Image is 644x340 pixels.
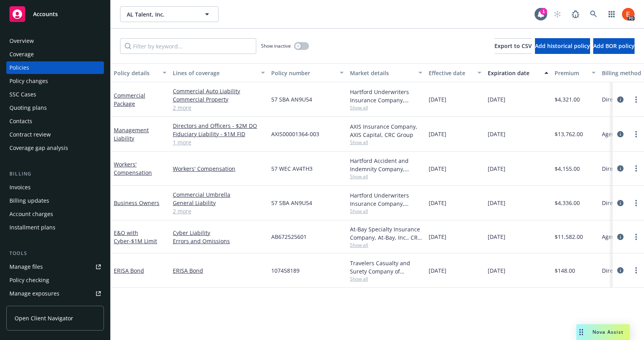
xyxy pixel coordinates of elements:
button: Add historical policy [535,38,590,54]
button: Effective date [426,63,485,82]
span: Show all [350,208,422,214]
a: E&O with Cyber [114,229,157,245]
div: Expiration date [488,69,540,77]
a: Start snowing [550,6,565,22]
span: $4,321.00 [555,95,580,103]
button: Premium [551,63,599,82]
a: Accounts [6,3,104,25]
div: Travelers Casualty and Surety Company of America, Travelers Insurance [350,259,422,275]
span: Show all [350,139,422,146]
span: $11,582.00 [555,233,583,241]
div: Hartford Underwriters Insurance Company, Hartford Insurance Group [350,191,422,208]
div: Manage exposures [9,287,59,300]
span: [DATE] [488,266,505,275]
button: Nova Assist [576,324,630,340]
div: Hartford Accident and Indemnity Company, Hartford Insurance Group [350,157,422,173]
span: [DATE] [488,199,505,207]
div: Hartford Underwriters Insurance Company, Hartford Insurance Group [350,88,422,104]
span: $4,155.00 [555,164,580,173]
span: Show all [350,173,422,180]
input: Filter by keyword... [120,38,256,54]
a: Report a Bug [568,6,583,22]
span: - $1M Limit [129,237,157,245]
div: Contract review [9,128,51,141]
span: Add BOR policy [593,42,635,50]
a: Commercial Package [114,92,145,107]
button: Market details [347,63,426,82]
a: more [631,232,641,242]
div: Lines of coverage [173,69,256,77]
button: Expiration date [485,63,551,82]
span: Accounts [33,11,58,17]
span: Direct [602,266,618,275]
div: Overview [9,35,34,47]
a: Policies [6,61,104,74]
div: Effective date [429,69,473,77]
div: Policy details [114,69,158,77]
a: Manage exposures [6,287,104,300]
div: Manage files [9,261,43,273]
div: 1 [540,8,547,15]
a: ERISA Bond [114,267,144,274]
a: Coverage [6,48,104,61]
span: [DATE] [429,130,446,138]
div: Quoting plans [9,102,47,114]
span: 57 WEC AV4TH3 [271,164,313,173]
a: circleInformation [616,164,625,173]
button: Policy number [268,63,347,82]
button: Add BOR policy [593,38,635,54]
div: Contacts [9,115,32,128]
a: more [631,129,641,139]
a: more [631,198,641,208]
a: Fiduciary Liability - $1M FID [173,130,265,138]
a: circleInformation [616,232,625,242]
div: AXIS Insurance Company, AXIS Capital, CRC Group [350,122,422,139]
span: Open Client Navigator [15,314,73,322]
span: AB672525601 [271,233,307,241]
div: Account charges [9,208,53,220]
div: Tools [6,249,104,257]
a: 2 more [173,103,265,112]
a: Invoices [6,181,104,194]
a: Business Owners [114,199,159,207]
div: Billing updates [9,194,49,207]
div: Drag to move [576,324,586,340]
span: [DATE] [488,130,505,138]
span: [DATE] [488,95,505,103]
a: circleInformation [616,129,625,139]
a: Commercial Property [173,95,265,103]
div: Coverage gap analysis [9,142,68,154]
span: $148.00 [555,266,575,275]
div: Coverage [9,48,34,61]
button: Lines of coverage [170,63,268,82]
a: SSC Cases [6,88,104,101]
a: Account charges [6,208,104,220]
div: Policy changes [9,75,48,87]
a: circleInformation [616,95,625,104]
span: [DATE] [429,199,446,207]
a: Search [586,6,601,22]
div: Policy checking [9,274,49,286]
span: AL Talent, Inc. [127,10,195,18]
a: Directors and Officers - $2M DO [173,122,265,130]
span: Show inactive [261,42,291,49]
div: Policies [9,61,29,74]
a: circleInformation [616,266,625,275]
a: Errors and Omissions [173,237,265,245]
span: [DATE] [488,233,505,241]
span: Show all [350,242,422,248]
span: [DATE] [488,164,505,173]
span: Nova Assist [592,329,624,335]
a: Switch app [604,6,620,22]
div: Invoices [9,181,31,194]
span: Direct [602,199,618,207]
a: 2 more [173,207,265,215]
a: Installment plans [6,221,104,234]
span: [DATE] [429,233,446,241]
a: more [631,164,641,173]
span: [DATE] [429,266,446,275]
a: Contacts [6,115,104,128]
a: Policy changes [6,75,104,87]
a: Quoting plans [6,102,104,114]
